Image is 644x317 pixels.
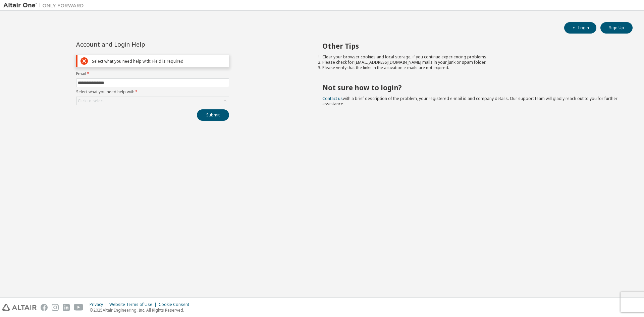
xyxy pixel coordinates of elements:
button: Submit [197,109,229,121]
button: Sign Up [600,22,633,34]
div: Account and Login Help [76,42,199,47]
div: Select what you need help with: Field is required [92,59,226,64]
div: Cookie Consent [159,302,193,307]
img: youtube.svg [74,304,84,311]
img: altair_logo.svg [2,304,37,311]
p: © 2025 Altair Engineering, Inc. All Rights Reserved. [90,307,193,313]
img: facebook.svg [41,304,48,311]
li: Clear your browser cookies and local storage, if you continue experiencing problems. [322,54,621,60]
div: Website Terms of Use [109,302,159,307]
li: Please verify that the links in the activation e-mails are not expired. [322,65,621,70]
img: instagram.svg [52,304,59,311]
button: Login [564,22,596,34]
img: Altair One [3,2,87,9]
a: Contact us [322,96,343,101]
label: Select what you need help with [76,89,229,95]
span: with a brief description of the problem, your registered e-mail id and company details. Our suppo... [322,96,618,107]
div: Click to select [76,97,229,105]
label: Email [76,71,229,76]
div: Privacy [90,302,109,307]
div: Click to select [78,98,104,104]
h2: Not sure how to login? [322,83,621,92]
li: Please check for [EMAIL_ADDRESS][DOMAIN_NAME] mails in your junk or spam folder. [322,60,621,65]
h2: Other Tips [322,42,621,50]
img: linkedin.svg [63,304,70,311]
